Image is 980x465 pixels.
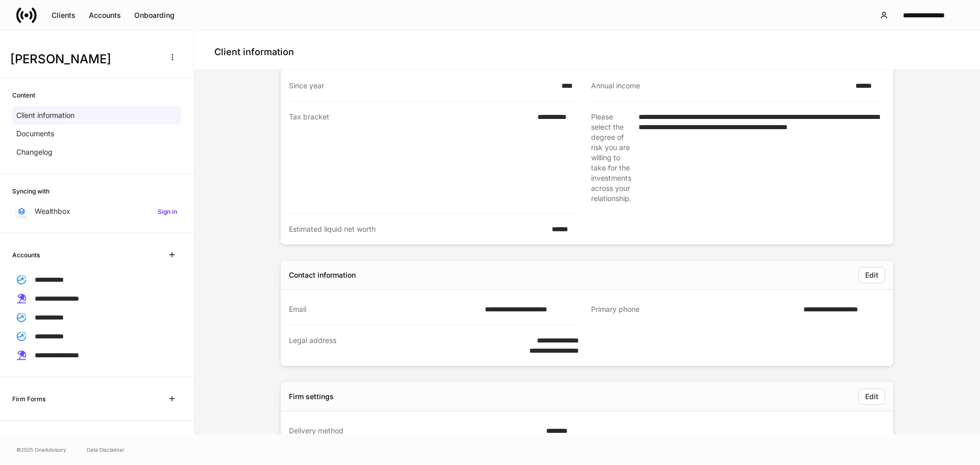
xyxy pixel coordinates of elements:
[859,267,885,283] button: Edit
[35,206,70,216] p: Wealthbox
[289,224,546,234] div: Estimated liquid net worth
[12,106,181,125] a: Client information
[214,46,294,58] h4: Client information
[12,125,181,143] a: Documents
[289,335,506,356] div: Legal address
[865,272,878,279] div: Edit
[865,393,878,400] div: Edit
[859,388,885,405] button: Edit
[591,112,632,204] div: Please select the degree of risk you are willing to take for the investments across your relation...
[289,270,356,280] div: Contact information
[10,51,158,67] h3: [PERSON_NAME]
[289,426,540,436] div: Delivery method
[52,12,76,19] div: Clients
[128,7,181,23] button: Onboarding
[16,110,75,120] p: Client information
[12,202,181,221] a: WealthboxSign in
[289,81,555,91] div: Since year
[289,112,531,203] div: Tax bracket
[16,446,66,454] span: © 2025 OneAdvisory
[12,143,181,161] a: Changelog
[16,129,54,139] p: Documents
[591,304,797,315] div: Primary phone
[45,7,82,23] button: Clients
[87,446,125,454] a: Data Disclaimer
[289,391,334,402] div: Firm settings
[158,207,177,216] h6: Sign in
[82,7,128,23] button: Accounts
[89,12,121,19] div: Accounts
[289,304,479,314] div: Email
[12,250,40,260] h6: Accounts
[134,12,175,19] div: Onboarding
[12,186,50,196] h6: Syncing with
[16,147,53,157] p: Changelog
[591,81,849,91] div: Annual income
[12,90,35,100] h6: Content
[12,394,45,404] h6: Firm Forms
